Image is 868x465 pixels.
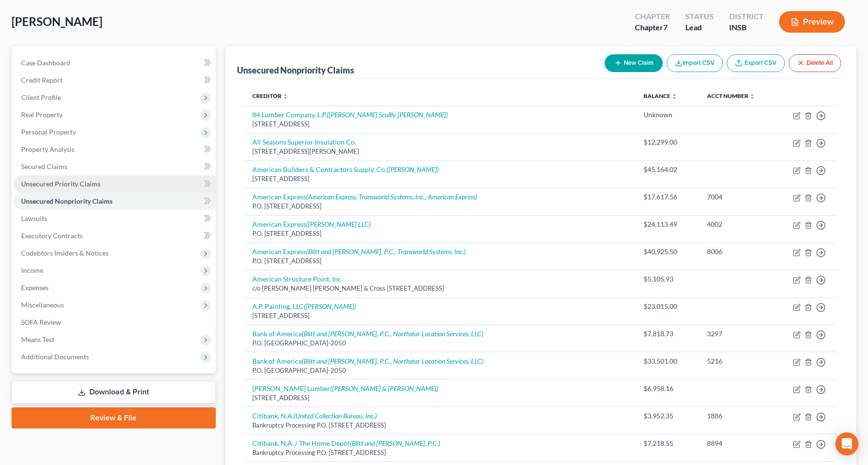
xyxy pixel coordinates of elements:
span: Lawsuits [21,214,47,222]
a: Export CSV [727,54,785,72]
a: Secured Claims [13,158,216,175]
a: A.P. Painting, LLC([PERSON_NAME]) [252,302,356,310]
span: Personal Property [21,128,76,136]
i: ([PERSON_NAME] & [PERSON_NAME]) [330,384,438,392]
i: unfold_more [749,94,755,99]
a: Unsecured Nonpriority Claims [13,193,216,210]
a: Balance unfold_more [644,92,677,99]
a: Executory Contracts [13,227,216,245]
a: American Express([PERSON_NAME] LLC) [252,220,371,228]
a: SOFA Review [13,314,216,331]
span: Expenses [21,283,49,292]
a: Download & Print [12,381,216,404]
div: $6,958.16 [644,384,692,393]
div: Bankruptcy Processing P.O. [STREET_ADDRESS] [252,448,628,457]
a: American Builders & Contractors Supply, Co.([PERSON_NAME]) [252,165,439,173]
i: ([PERSON_NAME]) [304,302,356,310]
i: (Blitt and [PERSON_NAME], P.C.) [350,439,440,447]
div: $12,299.00 [644,137,692,147]
div: 7004 [707,192,768,202]
a: American Express(American Express, Transworld Systems, Inc., American Express) [252,193,477,201]
div: Open Intercom Messenger [835,432,858,455]
button: Import CSV [667,54,723,72]
div: P.O. [STREET_ADDRESS] [252,257,628,266]
i: unfold_more [283,94,288,99]
a: Acct Number unfold_more [707,92,755,99]
a: [PERSON_NAME] Lumber([PERSON_NAME] & [PERSON_NAME]) [252,384,438,392]
div: $24,113.49 [644,220,692,229]
div: 4002 [707,220,768,229]
a: 84 Lumber Company, L.P.([PERSON_NAME] Scullly [PERSON_NAME]) [252,110,448,119]
div: $7,218.55 [644,439,692,448]
div: 8006 [707,247,768,257]
span: [PERSON_NAME] [12,14,102,28]
span: Income [21,266,43,274]
div: $45,164.02 [644,165,692,174]
div: [STREET_ADDRESS] [252,393,628,403]
div: $23,015.00 [644,302,692,311]
div: Status [685,11,714,22]
div: c/o [PERSON_NAME] [PERSON_NAME] & Cross [STREET_ADDRESS] [252,284,628,293]
i: (American Express, Transworld Systems, Inc., American Express) [306,193,477,201]
div: Chapter [635,11,670,22]
div: District [729,11,764,22]
span: Executory Contracts [21,232,83,240]
div: Lead [685,22,714,33]
button: Preview [779,11,845,33]
i: ([PERSON_NAME] Scullly [PERSON_NAME]) [327,110,448,119]
button: New Claim [605,54,663,72]
div: 5216 [707,356,768,366]
span: Credit Report [21,76,62,84]
span: Means Test [21,335,54,343]
a: Lawsuits [13,210,216,227]
a: Property Analysis [13,141,216,158]
a: Case Dashboard [13,54,216,72]
span: Case Dashboard [21,59,70,67]
i: (United Collection Bureau, Inc.) [294,412,377,420]
div: Chapter [635,22,670,33]
div: $33,501.00 [644,356,692,366]
a: Credit Report [13,72,216,89]
div: [STREET_ADDRESS][PERSON_NAME] [252,147,628,156]
div: 3297 [707,329,768,339]
span: Miscellaneous [21,301,64,309]
span: Secured Claims [21,162,67,171]
div: Unsecured Nonpriority Claims [237,64,354,76]
a: Bank of America(Blitt and [PERSON_NAME], P.C., Northstar Location Services, LLC) [252,330,484,338]
i: (Blitt and [PERSON_NAME], P.C., Northstar Location Services, LLC) [302,330,484,338]
div: $3,952.35 [644,411,692,421]
div: P.O. [GEOGRAPHIC_DATA]-2050 [252,366,628,375]
div: INSB [729,22,764,33]
a: American Express(Blitt and [PERSON_NAME], P.C., Transworld Systems, Inc.) [252,247,466,256]
div: Bankruptcy Processing P.O. [STREET_ADDRESS] [252,421,628,430]
span: Unsecured Priority Claims [21,180,100,188]
div: $40,925.50 [644,247,692,257]
div: 1886 [707,411,768,421]
div: Unknown [644,110,692,120]
button: Delete All [789,54,841,72]
a: Creditor unfold_more [252,92,288,99]
i: (Blitt and [PERSON_NAME], P.C., Northstar Location Services, LLC) [302,357,484,365]
div: P.O. [GEOGRAPHIC_DATA]-2050 [252,339,628,348]
i: ([PERSON_NAME]) [386,165,439,173]
span: Codebtors Insiders & Notices [21,249,109,257]
a: Citibank, N.A. / The Home Depot(Blitt and [PERSON_NAME], P.C.) [252,439,440,447]
span: 7 [663,23,668,32]
a: All Seasons Superior Insulation Co. [252,138,356,146]
a: Unsecured Priority Claims [13,175,216,193]
a: American Structure Point, Inc. [252,275,343,283]
span: Property Analysis [21,145,74,153]
i: (Blitt and [PERSON_NAME], P.C., Transworld Systems, Inc.) [306,247,466,256]
span: Additional Documents [21,353,89,361]
a: Citibank, N.A.(United Collection Bureau, Inc.) [252,412,377,420]
i: ([PERSON_NAME] LLC) [306,220,371,228]
span: Real Property [21,110,62,119]
div: [STREET_ADDRESS] [252,174,628,184]
div: P.O. [STREET_ADDRESS] [252,202,628,211]
a: Bank of America(Blitt and [PERSON_NAME], P.C., Northstar Location Services, LLC) [252,357,484,365]
i: unfold_more [671,94,677,99]
span: SOFA Review [21,318,61,326]
span: Client Profile [21,93,61,101]
div: $5,105.93 [644,274,692,284]
span: Unsecured Nonpriority Claims [21,197,112,205]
